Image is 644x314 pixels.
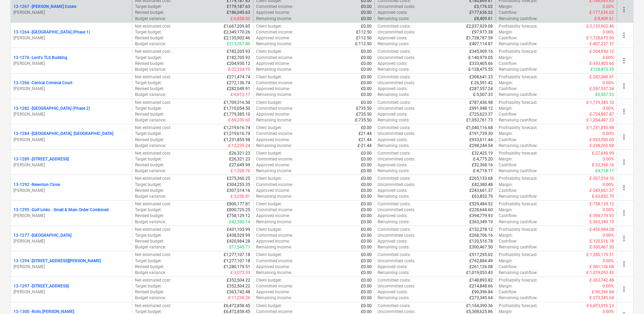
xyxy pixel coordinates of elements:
p: £-69,330.60 [228,117,250,123]
p: Remaining cashflow : [499,117,538,123]
p: £735.50 [356,111,372,117]
p: Profitability forecast : [499,176,538,181]
p: 0.00% [603,29,614,35]
p: £0.00 [361,10,372,16]
p: Net estimated cost : [135,150,171,156]
p: £182,705.93 [227,55,250,61]
p: Target budget : [135,4,162,10]
p: Net estimated cost : [135,125,171,131]
p: £42,380.48 [472,182,493,188]
p: Cashflow : [499,111,517,117]
p: Margin : [499,106,513,111]
p: Client budget : [256,49,282,55]
p: £97,973.38 [472,29,493,35]
p: Revised budget : [135,61,164,67]
iframe: Chat Widget [609,281,644,314]
p: 13-1289 - [STREET_ADDRESS] [13,156,69,162]
p: Committed income : [256,55,293,61]
p: £1,728,787.59 [466,35,493,41]
p: Budget variance : [135,16,166,22]
p: £-735.50 [355,117,372,123]
span: more_vert [620,82,628,90]
p: Target budget : [135,29,162,35]
p: Approved costs : [378,61,408,67]
p: [PERSON_NAME] [13,35,129,41]
p: Budget variance : [135,67,166,72]
p: £-9,913.17 [231,92,250,98]
p: £179,187.63 [227,4,250,10]
p: £787,436.98 [469,100,493,106]
p: Uncommitted costs : [378,4,415,10]
div: 13-1282 -[GEOGRAPHIC_DATA] (Phase 2)[PERSON_NAME] [13,106,129,117]
p: Remaining costs : [378,143,410,149]
p: £0.00 [361,156,372,162]
p: £0.00 [361,4,372,10]
p: £26,321.23 [229,156,250,162]
p: £0.00 [361,74,372,80]
p: Approved income : [256,10,290,16]
p: £-1,328.76 [231,168,250,174]
p: £0.00 [361,92,372,98]
p: Profitability forecast : [499,150,538,156]
p: £-4,718.17 [473,168,493,174]
p: Committed income : [256,29,293,35]
p: Uncommitted costs : [378,131,415,137]
p: Approved income : [256,111,290,117]
p: Remaining costs : [378,117,410,123]
span: more_vert [620,158,628,166]
p: £-287,557.24 [589,86,614,92]
p: Margin : [499,29,513,35]
p: £27,649.99 [229,162,250,168]
p: Uncommitted costs : [378,182,415,188]
p: Committed income : [256,80,293,86]
p: [PERSON_NAME] [13,162,129,168]
p: £275,360.25 [227,176,250,181]
p: Client budget : [256,125,282,131]
p: £1,710,054.50 [224,106,250,111]
p: Committed income : [256,131,293,137]
p: £186,045.63 [227,10,250,16]
p: Budget variance : [135,117,166,123]
p: Uncommitted costs : [378,29,415,35]
p: £308,641.33 [469,74,493,80]
p: Cashflow : [499,188,517,194]
p: £128,475.55 [591,67,614,72]
p: £2,037,929.08 [466,23,493,29]
span: more_vert [620,184,628,192]
span: more_vert [620,209,628,217]
p: £1,040,116.68 [466,125,493,131]
p: 13-1266 - Central Criminal Court [13,80,72,86]
p: [PERSON_NAME] [13,137,129,143]
p: [PERSON_NAME] [13,111,129,117]
p: £0.00 [361,61,372,67]
p: [PERSON_NAME] [13,289,129,295]
p: 0.00% [603,131,614,137]
p: £307,514.16 [227,188,250,194]
p: Remaining income : [256,92,292,98]
p: Revised budget : [135,137,164,143]
p: £8,409.61 [474,16,493,22]
p: £-1,231,855.98 [586,125,614,131]
p: [PERSON_NAME] [13,188,129,194]
p: [PERSON_NAME] [13,10,129,16]
p: £213,267.80 [227,41,250,47]
p: Client budget : [256,176,282,181]
p: Approved income : [256,35,290,41]
p: Remaining income : [256,16,292,22]
p: £-140,979.05 [468,55,493,61]
p: £21.44 [359,137,372,143]
p: £0.00 [361,16,372,22]
p: £-204,930.12 [589,49,614,55]
p: £-112.50 [355,41,372,47]
p: £0.00 [361,80,372,86]
p: [PERSON_NAME] [13,61,129,67]
p: Margin : [499,55,513,61]
div: 13-1297 -[STREET_ADDRESS][PERSON_NAME] [13,283,129,295]
p: Approved income : [256,162,290,168]
p: £0.00 [361,168,372,174]
p: £1,779,385.10 [224,111,250,117]
p: 13-1267 - [PERSON_NAME] Estate [13,4,76,10]
p: Cashflow : [499,35,517,41]
p: Cashflow : [499,10,517,16]
p: £-12,239.24 [228,143,250,149]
